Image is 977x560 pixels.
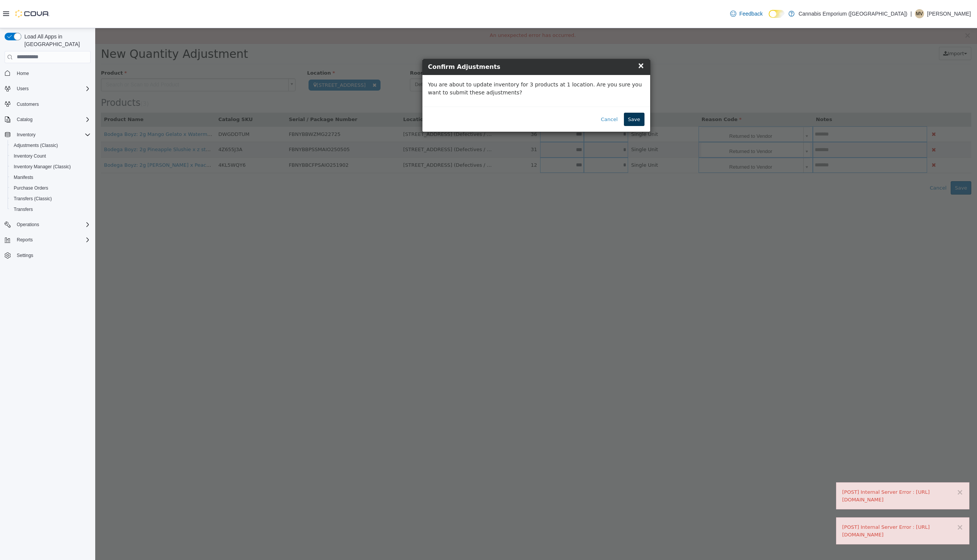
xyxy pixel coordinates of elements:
a: Purchase Orders [11,183,51,193]
a: Customers [14,100,42,109]
p: Cannabis Emporium ([GEOGRAPHIC_DATA]) [798,9,907,18]
a: Adjustments (Classic) [11,141,61,150]
span: Operations [14,220,91,229]
span: Adjustments (Classic) [11,141,91,150]
button: Inventory Count [8,151,94,161]
button: Adjustments (Classic) [8,140,94,151]
a: Inventory Manager (Classic) [11,162,74,171]
button: Catalog [2,114,94,125]
div: [POST] Internal Server Error : [URL][DOMAIN_NAME] [747,460,868,475]
button: Manifests [8,172,94,183]
button: Inventory Manager (Classic) [8,161,94,172]
span: Reports [14,235,91,244]
button: Inventory [14,130,38,139]
h4: Confirm Adjustments [333,34,549,43]
button: Home [2,68,94,79]
button: Transfers (Classic) [8,193,94,204]
button: Operations [2,219,94,230]
button: × [861,460,868,468]
span: Reports [17,237,33,243]
img: Cova [15,10,50,18]
span: Users [17,86,29,92]
nav: Complex example [5,65,91,281]
span: MV [916,9,923,18]
button: Reports [14,235,36,244]
a: Inventory Count [11,152,49,161]
button: × [861,495,868,503]
button: Users [2,83,94,94]
a: Settings [14,251,36,260]
a: Feedback [727,6,766,21]
a: Home [14,69,32,78]
span: Load All Apps in [GEOGRAPHIC_DATA] [21,33,91,48]
span: Catalog [14,115,91,124]
button: Customers [2,99,94,110]
span: Customers [17,101,39,107]
span: Inventory Manager (Classic) [11,162,91,171]
span: × [542,33,549,42]
div: Michael Valentin [915,9,924,18]
button: Catalog [14,115,35,124]
span: Operations [17,222,39,228]
p: [PERSON_NAME] [927,9,971,18]
span: Inventory Count [11,152,91,161]
button: Users [14,84,32,93]
span: Transfers (Classic) [14,196,52,202]
span: Catalog [17,116,32,123]
input: Dark Mode [769,10,785,18]
span: Settings [17,252,33,258]
button: Cancel [502,85,527,98]
button: Purchase Orders [8,183,94,193]
span: Home [17,70,29,77]
a: Transfers [11,205,36,214]
span: Transfers (Classic) [11,194,91,203]
span: Dark Mode [769,18,769,18]
span: Home [14,69,91,78]
span: Purchase Orders [14,185,48,191]
span: Inventory [14,130,91,139]
span: Transfers [14,206,33,212]
span: Inventory Manager (Classic) [14,164,71,170]
span: Users [14,84,91,93]
span: Inventory [17,132,35,138]
span: Purchase Orders [11,183,91,193]
button: Save [529,85,549,98]
span: Inventory Count [14,153,46,159]
span: Manifests [14,174,33,180]
button: Transfers [8,204,94,215]
a: Manifests [11,173,36,182]
span: Feedback [739,10,763,18]
span: Manifests [11,173,91,182]
span: Transfers [11,205,91,214]
span: Adjustments (Classic) [14,142,58,148]
p: You are about to update inventory for 3 products at 1 location. Are you sure you want to submit t... [333,53,549,69]
button: Operations [14,220,42,229]
p: | [910,9,912,18]
div: [POST] Internal Server Error : [URL][DOMAIN_NAME] [747,495,868,510]
span: Settings [14,250,91,260]
span: Customers [14,99,91,109]
button: Inventory [2,129,94,140]
button: Reports [2,235,94,245]
a: Transfers (Classic) [11,194,55,203]
button: Settings [2,250,94,261]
